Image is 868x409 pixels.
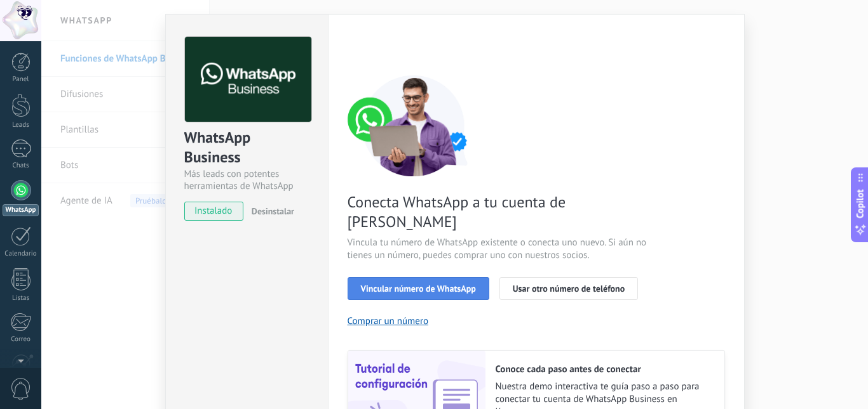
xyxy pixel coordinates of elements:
[20,20,31,30] img: logo_orange.svg
[348,277,489,300] button: Vincular número de WhatsApp
[348,315,429,327] button: Comprar un número
[185,202,243,221] span: instalado
[36,20,62,30] div: v 4.0.25
[184,127,309,168] div: WhatsApp Business
[3,121,39,129] div: Leads
[3,335,39,344] div: Correo
[3,250,39,258] div: Calendario
[513,284,625,293] span: Usar otro número de teléfono
[348,237,650,262] span: Vincula tu número de WhatsApp existente o conecta uno nuevo. Si aún no tienes un número, puedes c...
[3,204,39,216] div: WhatsApp
[348,75,481,176] img: connect number
[53,74,64,84] img: tab_domain_overview_orange.svg
[67,75,97,83] div: Dominio
[3,294,39,302] div: Listas
[184,168,309,192] div: Más leads con potentes herramientas de WhatsApp
[854,189,867,218] span: Copilot
[361,284,476,293] span: Vincular número de WhatsApp
[33,33,142,43] div: Dominio: [DOMAIN_NAME]
[247,202,294,221] button: Desinstalar
[185,37,311,122] img: logo_main.png
[252,205,294,217] span: Desinstalar
[3,75,39,84] div: Panel
[496,363,712,375] h2: Conoce cada paso antes de conectar
[139,74,149,84] img: tab_keywords_by_traffic_grey.svg
[153,75,200,83] div: Palabras clave
[20,33,31,43] img: website_grey.svg
[348,192,650,231] span: Conecta WhatsApp a tu cuenta de [PERSON_NAME]
[499,277,638,300] button: Usar otro número de teléfono
[3,162,39,170] div: Chats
